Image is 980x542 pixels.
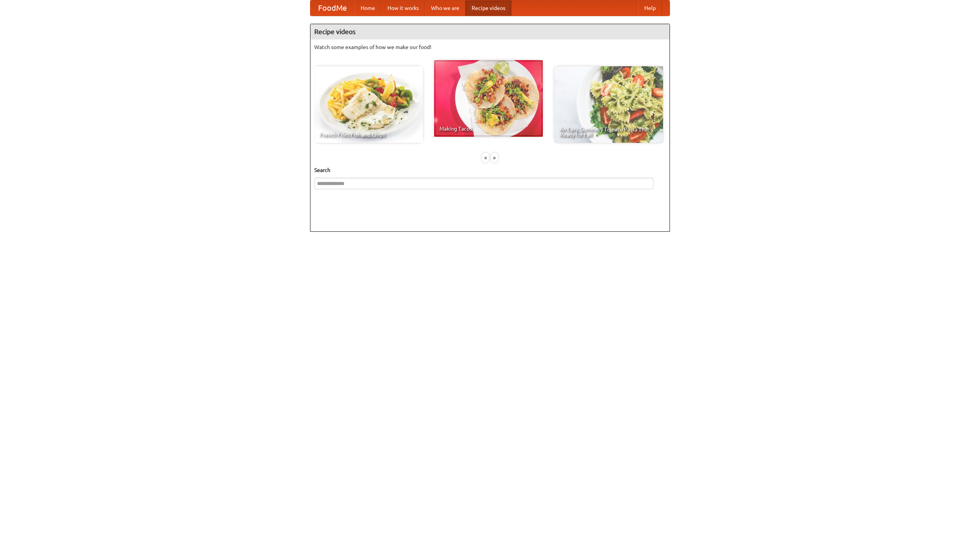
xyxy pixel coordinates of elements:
[491,153,498,162] div: »
[638,0,662,16] a: Help
[465,0,511,16] a: Recipe videos
[320,132,418,138] span: French Fries Fish and Chips
[560,127,658,138] span: An Easy, Summery Tomato Pasta That's Ready for Fall
[314,166,666,174] h5: Search
[314,66,423,143] a: French Fries Fish and Chips
[314,43,666,51] p: Watch some examples of how we make our food!
[310,24,670,39] h4: Recipe videos
[434,60,543,137] a: Making Tacos
[310,0,354,16] a: FoodMe
[425,0,465,16] a: Who we are
[554,66,663,143] a: An Easy, Summery Tomato Pasta That's Ready for Fall
[482,153,489,162] div: «
[354,0,381,16] a: Home
[439,126,537,131] span: Making Tacos
[381,0,425,16] a: How it works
